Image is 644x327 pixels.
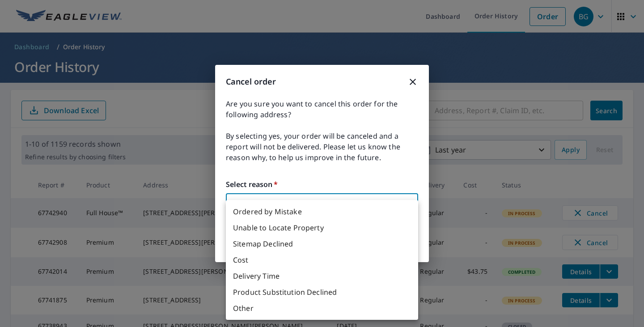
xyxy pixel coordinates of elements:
li: Delivery Time [226,268,418,284]
li: Sitemap Declined [226,236,418,252]
li: Other [226,300,418,316]
li: Unable to Locate Property [226,220,418,236]
li: Product Substitution Declined [226,284,418,300]
li: Cost [226,252,418,268]
li: Ordered by Mistake [226,204,418,220]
